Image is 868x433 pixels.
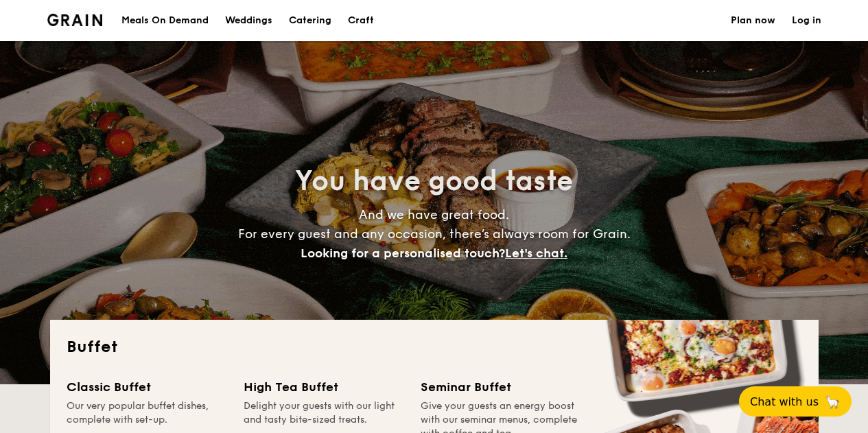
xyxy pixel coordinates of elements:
span: 🦙 [824,394,841,410]
span: Chat with us [750,395,819,408]
div: Classic Buffet [67,377,227,397]
img: Grain [47,14,103,26]
div: High Tea Buffet [244,377,404,397]
button: Chat with us🦙 [739,386,852,417]
a: Logotype [47,14,103,26]
div: Seminar Buffet [421,377,581,397]
span: Let's chat. [505,246,567,261]
h2: Buffet [67,336,802,358]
